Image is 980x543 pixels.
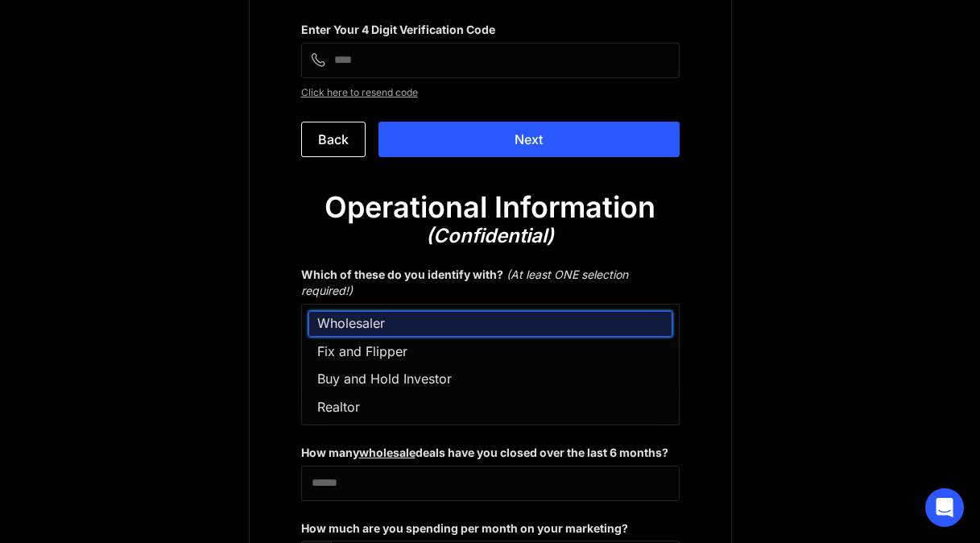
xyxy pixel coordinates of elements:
[301,122,366,157] div: Back
[378,122,680,157] a: Next
[301,267,503,281] strong: Which of these do you identify with?
[416,446,668,459] strong: deals have you closed over the last 6 months?
[325,189,655,225] div: Operational Information
[301,446,359,459] strong: How many
[301,521,628,535] strong: How much are you spending per month on your marketing?
[925,488,964,527] div: Open Intercom Messenger
[317,370,672,388] span: Buy and Hold Investor
[301,267,628,297] em: (At least ONE selection required!)
[359,446,416,459] strong: wholesale
[317,342,672,360] span: Fix and Flipper
[317,314,672,332] span: Wholesaler
[301,23,495,36] strong: Enter Your 4 Digit Verification Code
[317,398,672,416] span: Realtor
[301,83,680,102] a: Click here to resend code
[426,224,554,247] em: (Confidential)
